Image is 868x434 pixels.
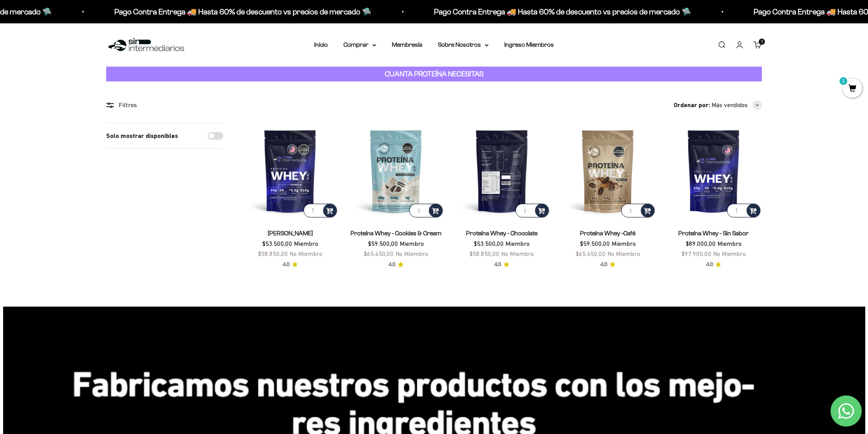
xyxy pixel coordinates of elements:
[368,240,398,247] span: $59.500,00
[686,240,716,247] span: $89.000,00
[494,260,501,269] span: 4.8
[262,240,292,247] span: $53.500,00
[388,260,404,269] a: 4.84.8 de 5.0 estrellas
[576,250,606,257] span: $65.450,00
[843,85,862,93] a: 1
[501,250,534,257] span: No Miembro
[839,76,848,86] mark: 1
[364,250,394,257] span: $65.450,00
[580,240,610,247] span: $59.500,00
[678,230,749,236] a: Proteína Whey - Sin Sabor
[612,240,636,247] span: Miembro
[717,240,742,247] span: Miembro
[454,123,550,219] img: Proteína Whey - Chocolate
[713,250,746,257] span: No Miembro
[114,5,372,18] p: Pago Contra Entrega 🚚 Hasta 60% de descuento vs precios de mercado 🛸
[258,250,288,257] span: $58.850,00
[268,230,313,236] a: [PERSON_NAME]
[504,41,554,48] a: Ingreso Miembros
[761,40,763,44] span: 1
[470,250,500,257] span: $58.850,00
[343,40,376,50] summary: Comprar
[106,131,178,141] label: Solo mostrar disponibles
[400,240,424,247] span: Miembro
[392,41,422,48] a: Membresía
[395,250,428,257] span: No Miembro
[388,260,395,269] span: 4.8
[466,230,537,236] a: Proteína Whey - Chocolate
[674,100,710,110] span: Ordenar por:
[290,250,322,257] span: No Miembro
[600,260,615,269] a: 4.84.8 de 5.0 estrellas
[294,240,318,247] span: Miembro
[438,40,489,50] summary: Sobre Nosotros
[706,260,713,269] span: 4.8
[494,260,509,269] a: 4.84.8 de 5.0 estrellas
[474,240,504,247] span: $53.500,00
[314,41,328,48] a: Inicio
[711,100,762,110] button: Más vendidos
[505,240,530,247] span: Miembro
[681,250,711,257] span: $97.900,00
[711,100,748,110] span: Más vendidos
[283,260,290,269] span: 4.8
[350,230,441,236] a: Proteína Whey - Cookies & Cream
[283,260,298,269] a: 4.84.8 de 5.0 estrellas
[385,70,484,78] strong: CUANTA PROTEÍNA NECESITAS
[607,250,640,257] span: No Miembro
[706,260,721,269] a: 4.84.8 de 5.0 estrellas
[106,100,223,110] div: Filtros
[434,5,691,18] p: Pago Contra Entrega 🚚 Hasta 60% de descuento vs precios de mercado 🛸
[580,230,635,236] a: Proteína Whey -Café
[600,260,607,269] span: 4.8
